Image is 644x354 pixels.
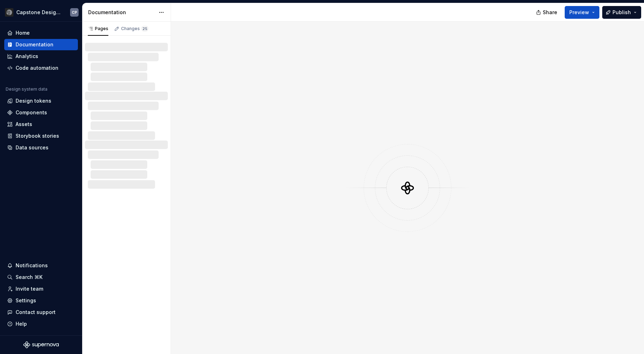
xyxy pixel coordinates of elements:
a: Assets [4,119,78,130]
div: Storybook stories [16,132,59,139]
div: Home [16,29,30,36]
span: Preview [569,9,589,16]
a: Home [4,27,78,39]
div: Analytics [16,53,38,60]
div: Design tokens [16,97,51,104]
div: Help [16,320,27,327]
button: Capstone Design SystemCP [1,5,81,20]
a: Analytics [4,51,78,62]
button: Search ⌘K [4,272,78,283]
svg: Supernova Logo [23,341,59,348]
div: Changes [121,26,148,32]
div: Documentation [16,41,53,48]
a: Code automation [4,62,78,74]
a: Storybook stories [4,130,78,142]
a: Invite team [4,283,78,295]
a: Data sources [4,142,78,153]
button: Publish [602,6,641,19]
a: Documentation [4,39,78,50]
div: Design system data [6,86,47,92]
div: Documentation [88,9,155,16]
div: Code automation [16,64,58,72]
div: Data sources [16,144,49,151]
div: Invite team [16,285,43,292]
div: Components [16,109,47,116]
div: Notifications [16,262,48,269]
div: Search ⌘K [16,274,42,281]
div: Assets [16,121,32,128]
span: Share [543,9,557,16]
button: Preview [565,6,599,19]
button: Help [4,318,78,330]
a: Design tokens [4,95,78,107]
div: Pages [88,26,108,32]
div: Contact support [16,309,56,316]
a: Components [4,107,78,118]
button: Share [532,6,562,19]
button: Notifications [4,260,78,271]
button: Contact support [4,307,78,318]
div: Capstone Design System [16,9,62,16]
div: CP [72,10,77,15]
div: Settings [16,297,36,304]
img: 3ce36157-9fde-47d2-9eb8-fa8ebb961d3d.png [5,8,13,17]
span: Publish [612,9,631,16]
a: Settings [4,295,78,306]
span: 25 [141,26,148,32]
